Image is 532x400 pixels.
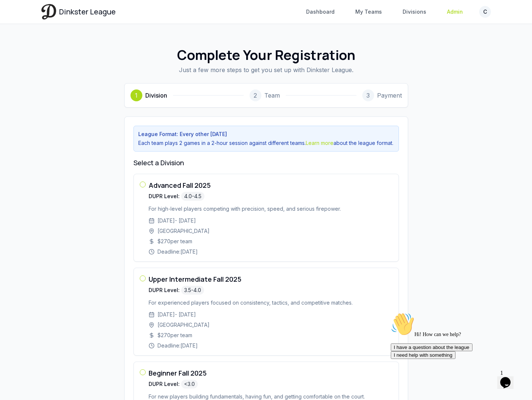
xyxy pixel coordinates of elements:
[149,180,393,190] h3: Advanced Fall 2025
[138,139,394,147] p: Each team plays 2 games in a 2-hour session against different teams. about the league format.
[149,193,180,200] span: DUPR Level:
[181,286,204,295] span: 3.5-4.0
[3,42,68,50] button: I need help with something
[3,22,73,28] span: Hi! How can we help?
[443,5,467,18] a: Admin
[181,192,204,201] span: 4.0-4.5
[157,217,196,224] span: [DATE] - [DATE]
[377,91,402,100] span: Payment
[157,332,192,339] span: $ 270 per team
[157,311,196,318] span: [DATE] - [DATE]
[157,227,210,235] span: [GEOGRAPHIC_DATA]
[59,7,116,17] span: Dinkster League
[131,89,142,101] div: 1
[479,6,491,18] button: C
[53,65,479,74] p: Just a few more steps to get you set up with Dinkster League.
[157,342,198,349] span: Deadline: [DATE]
[149,380,180,388] span: DUPR Level:
[149,274,393,284] h3: Upper Intermediate Fall 2025
[3,3,27,27] img: :wave:
[306,140,333,146] a: Learn more
[181,380,198,389] span: <3.0
[41,4,56,19] img: Dinkster
[3,34,85,42] button: I have a question about the league
[250,89,261,101] div: 2
[41,4,116,19] a: Dinkster League
[149,299,393,306] p: For experienced players focused on consistency, tactics, and competitive matches.
[145,91,167,100] span: Division
[149,368,393,378] h3: Beginner Fall 2025
[497,367,521,389] iframe: chat widget
[157,321,210,329] span: [GEOGRAPHIC_DATA]
[388,309,521,363] iframe: chat widget
[362,89,374,101] div: 3
[351,5,386,18] a: My Teams
[264,91,280,100] span: Team
[149,287,180,294] span: DUPR Level:
[133,157,399,168] h3: Select a Division
[398,5,431,18] a: Divisions
[302,5,339,18] a: Dashboard
[149,205,393,213] p: For high-level players competing with precision, speed, and serious firepower.
[157,248,198,255] span: Deadline: [DATE]
[138,130,394,138] p: League Format: Every other [DATE]
[53,48,479,62] h1: Complete Your Registration
[3,3,136,50] div: 👋Hi! How can we help?I have a question about the leagueI need help with something
[157,238,192,245] span: $ 270 per team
